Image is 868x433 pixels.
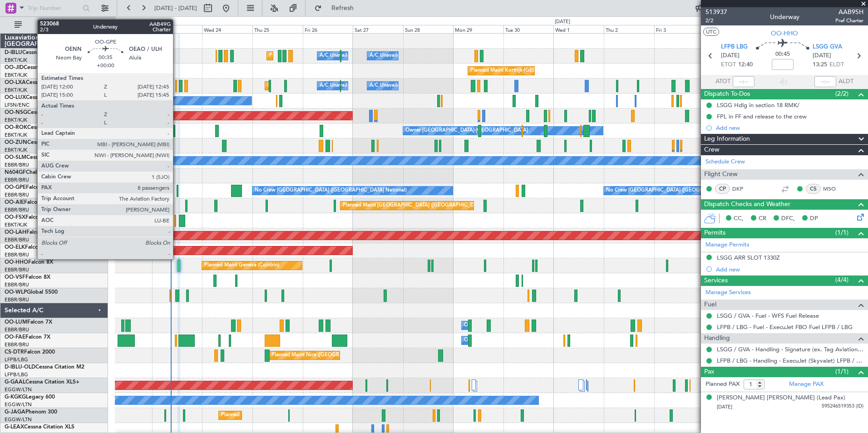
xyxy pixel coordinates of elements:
[453,25,503,33] div: Mon 29
[5,356,28,363] a: LFPB/LBG
[5,230,51,235] a: OO-LAHFalcon 7X
[102,25,152,33] div: Mon 22
[5,140,27,145] span: OO-ZUN
[705,380,740,389] label: Planned PAX
[789,380,824,389] a: Manage PAX
[823,185,843,193] a: MSO
[5,379,25,385] span: G-GAAL
[252,25,303,33] div: Thu 25
[553,25,604,33] div: Wed 1
[717,345,863,353] a: LSGG / GVA - Handling - Signature (ex. Tag Aviation) LSGG / GVA
[5,177,29,183] a: EBBR/BRU
[838,77,853,86] span: ALDT
[370,49,514,63] div: A/C Unavailable [GEOGRAPHIC_DATA]-[GEOGRAPHIC_DATA]
[704,169,738,180] span: Flight Crew
[5,245,50,250] a: OO-ELKFalcon 8X
[5,200,49,205] a: OO-AIEFalcon 7X
[806,184,821,194] div: CS
[10,18,99,32] button: All Aircraft
[5,424,74,430] a: G-LEAXCessna Citation XLS
[320,79,488,93] div: A/C Unavailable [GEOGRAPHIC_DATA] ([GEOGRAPHIC_DATA] National)
[5,371,28,378] a: LFPB/LBG
[5,72,27,79] a: EBKT/KJK
[5,57,27,64] a: EBKT/KJK
[717,403,732,410] span: [DATE]
[5,132,27,138] a: EBKT/KJK
[267,79,373,93] div: Planned Maint Kortrijk-[GEOGRAPHIC_DATA]
[717,323,853,331] a: LFPB / LBG - Fuel - ExecuJet FBO Fuel LFPB / LBG
[464,319,526,332] div: Owner Melsbroek Air Base
[5,207,29,213] a: EBBR/BRU
[717,101,799,109] div: LSGG Hdlg in section 18 RMK/
[5,170,26,175] span: N604GF
[5,320,52,325] a: OO-LUMFalcon 7X
[606,184,758,197] div: No Crew [GEOGRAPHIC_DATA] ([GEOGRAPHIC_DATA] National)
[353,25,403,33] div: Sat 27
[5,65,24,70] span: OO-JID
[5,335,25,340] span: OO-FAE
[721,60,736,69] span: ETOT
[771,29,798,38] span: OO-HHO
[119,139,225,153] div: Planned Maint Kortrijk-[GEOGRAPHIC_DATA]
[405,124,528,138] div: Owner [GEOGRAPHIC_DATA]-[GEOGRAPHIC_DATA]
[717,357,863,364] a: LFPB / LBG - Handling - ExecuJet (Skyvalet) LFPB / LBG
[5,296,29,303] a: EBBR/BRU
[781,214,795,223] span: DFC,
[5,50,71,55] a: D-IBLUCessna Citation M2
[813,60,827,69] span: 13:25
[604,25,654,33] div: Thu 2
[5,394,26,400] span: G-KGKG
[715,77,730,86] span: ATOT
[5,394,55,400] a: G-KGKGLegacy 600
[5,341,29,348] a: EBBR/BRU
[835,7,863,17] span: AAB95H
[5,185,26,190] span: OO-GPE
[271,349,373,362] div: Planned Maint Nice ([GEOGRAPHIC_DATA])
[704,367,714,377] span: Pax
[654,25,705,33] div: Fri 3
[5,117,27,123] a: EBKT/KJK
[5,185,80,190] a: OO-GPEFalcon 900EX EASy II
[810,214,818,223] span: DP
[470,64,576,78] div: Planned Maint Kortrijk-[GEOGRAPHIC_DATA]
[759,214,766,223] span: CR
[5,155,26,160] span: OO-SLM
[704,300,716,310] span: Fuel
[717,113,807,120] div: FPL in FF and release to the crew
[721,51,740,60] span: [DATE]
[5,125,78,130] a: OO-ROKCessna Citation CJ4
[5,260,28,265] span: OO-HHO
[5,50,22,55] span: D-IBLU
[5,364,84,370] a: D-IBLU-OLDCessna Citation M2
[835,89,848,98] span: (2/2)
[822,403,863,410] span: 595246519353 (ID)
[704,228,725,238] span: Permits
[202,25,252,33] div: Wed 24
[705,288,751,297] a: Manage Services
[5,386,32,393] a: EGGW/LTN
[5,409,57,415] a: G-JAGAPhenom 300
[5,170,65,175] a: N604GFChallenger 604
[24,22,96,28] span: All Aircraft
[5,320,27,325] span: OO-LUM
[734,214,744,223] span: CC,
[5,409,25,415] span: G-JAGA
[5,192,29,198] a: EBBR/BRU
[5,102,30,108] a: LFSN/ENC
[705,241,750,250] a: Manage Permits
[5,416,32,423] a: EGGW/LTN
[5,147,27,153] a: EBKT/KJK
[813,51,831,60] span: [DATE]
[704,199,790,210] span: Dispatch Checks and Weather
[5,65,64,70] a: OO-JIDCessna CJ1 525
[717,312,819,320] a: LSGG / GVA - Fuel - WFS Fuel Release
[152,25,202,33] div: Tue 23
[5,260,53,265] a: OO-HHOFalcon 8X
[5,110,78,115] a: OO-NSGCessna Citation CJ4
[733,76,755,87] input: --:--
[704,333,730,344] span: Handling
[5,80,76,85] a: OO-LXACessna Citation CJ4
[5,155,77,160] a: OO-SLMCessna Citation XLS
[5,290,27,295] span: OO-WLP
[154,4,197,12] span: [DATE] - [DATE]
